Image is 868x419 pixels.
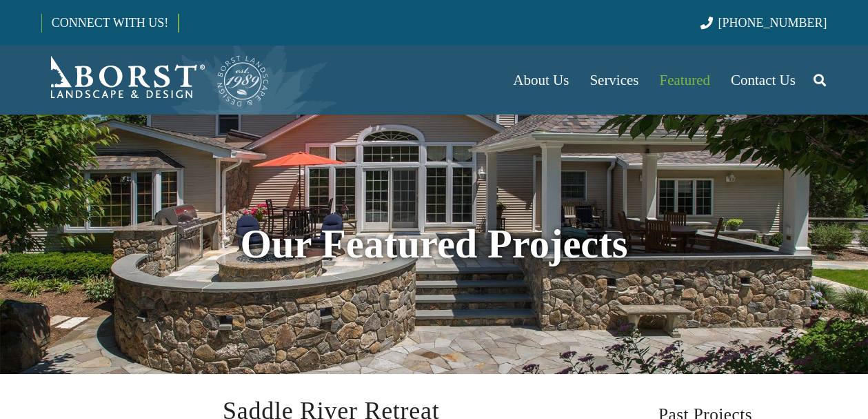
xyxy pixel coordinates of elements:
[589,72,638,88] span: Services
[513,72,569,88] span: About Us
[806,63,834,97] a: Search
[579,46,649,115] a: Services
[720,46,806,115] a: Contact Us
[660,72,710,88] span: Featured
[41,52,270,108] a: Borst-Logo
[700,16,827,30] a: [PHONE_NUMBER]
[731,72,796,88] span: Contact Us
[42,6,178,39] a: CONNECT WITH US!
[718,16,827,30] span: [PHONE_NUMBER]
[240,222,627,266] strong: Our Featured Projects
[503,46,579,115] a: About Us
[649,46,720,115] a: Featured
